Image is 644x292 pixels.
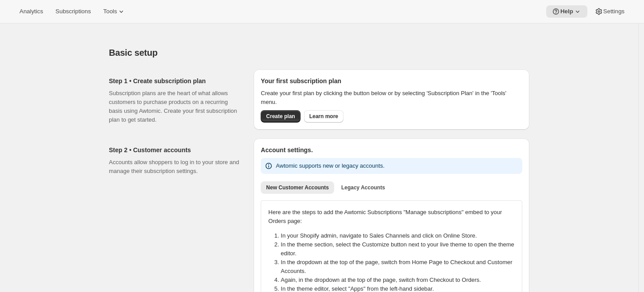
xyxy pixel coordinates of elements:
[309,113,338,120] span: Learn more
[589,5,630,18] button: Settings
[261,110,300,123] button: Create plan
[109,146,239,154] h2: Step 2 • Customer accounts
[266,113,295,120] span: Create plan
[261,89,522,107] p: Create your first plan by clicking the button below or by selecting 'Subscription Plan' in the 'T...
[103,8,117,15] span: Tools
[281,240,520,258] li: In the theme section, select the Customize button next to your live theme to open the theme editor.
[304,110,343,123] a: Learn more
[266,184,329,191] span: New Customer Accounts
[19,8,43,15] span: Analytics
[98,5,131,18] button: Tools
[261,146,522,154] h2: Account settings.
[276,161,384,170] p: Awtomic supports new or legacy accounts.
[109,89,239,124] p: Subscription plans are the heart of what allows customers to purchase products on a recurring bas...
[336,181,390,194] button: Legacy Accounts
[109,158,239,176] p: Accounts allow shoppers to log in to your store and manage their subscription settings.
[281,258,520,276] li: In the dropdown at the top of the page, switch from Home Page to Checkout and Customer Accounts.
[109,48,158,58] span: Basic setup
[55,8,91,15] span: Subscriptions
[109,77,239,85] h2: Step 1 • Create subscription plan
[261,181,334,194] button: New Customer Accounts
[50,5,96,18] button: Subscriptions
[546,5,587,18] button: Help
[341,184,385,191] span: Legacy Accounts
[261,77,522,85] h2: Your first subscription plan
[560,8,573,15] span: Help
[281,276,520,284] li: Again, in the dropdown at the top of the page, switch from Checkout to Orders.
[603,8,625,15] span: Settings
[268,208,515,226] p: Here are the steps to add the Awtomic Subscriptions "Manage subscriptions" embed to your Orders p...
[14,5,48,18] button: Analytics
[281,231,520,240] li: In your Shopify admin, navigate to Sales Channels and click on Online Store.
